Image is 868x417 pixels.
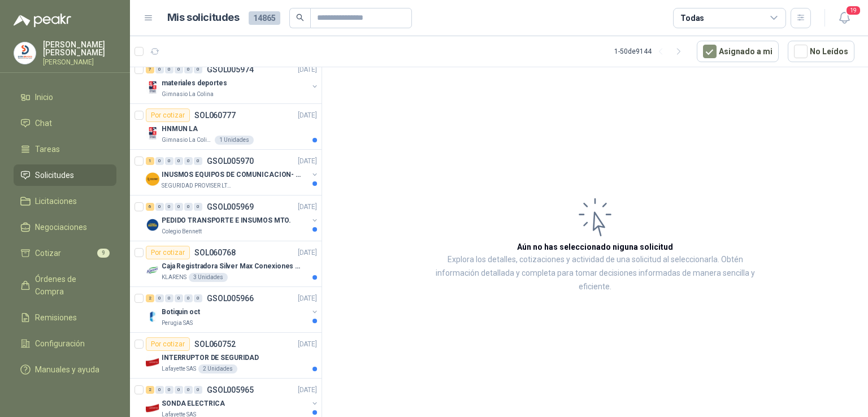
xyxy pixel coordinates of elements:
[35,363,99,376] span: Manuales y ayuda
[146,154,319,190] a: 1 0 0 0 0 0 GSOL005970[DATE] Company LogoINUSMOS EQUIPOS DE COMUNICACION- DGP 8550SEGURIDAD PROVI...
[614,42,688,60] div: 1 - 50 de 9144
[155,294,164,302] div: 0
[215,136,254,145] div: 1 Unidades
[175,386,183,394] div: 0
[14,190,116,212] a: Licitaciones
[435,253,755,294] p: Explora los detalles, cotizaciones y actividad de una solicitud al seleccionarla. Obtén informaci...
[43,41,116,57] p: [PERSON_NAME] [PERSON_NAME]
[35,195,77,207] span: Licitaciones
[97,249,110,258] span: 9
[146,200,319,236] a: 6 0 0 0 0 0 GSOL005969[DATE] Company LogoPEDIDO TRANSPORTE E INSUMOS MTO.Colegio Bennett
[162,273,186,282] p: KLARENS
[184,294,193,302] div: 0
[162,398,225,409] p: SONDA ELECTRICA
[165,203,173,211] div: 0
[175,157,183,165] div: 0
[162,170,302,180] p: INUSMOS EQUIPOS DE COMUNICACION- DGP 8550
[35,143,60,155] span: Tareas
[165,66,173,73] div: 0
[146,127,159,140] img: Company Logo
[35,273,106,298] span: Órdenes de Compra
[249,11,280,25] span: 14865
[175,294,183,302] div: 0
[146,66,154,73] div: 7
[146,264,159,277] img: Company Logo
[680,12,704,24] div: Todas
[162,353,259,363] p: INTERRUPTOR DE SEGURIDAD
[194,66,202,73] div: 0
[207,203,254,211] p: GSOL005969
[14,333,116,354] a: Configuración
[162,227,202,236] p: Colegio Bennett
[162,364,196,373] p: Lafayette SAS
[184,66,193,73] div: 0
[517,241,673,253] h3: Aún no has seleccionado niguna solicitud
[165,294,173,302] div: 0
[194,249,236,257] p: SOL060768
[845,5,861,16] span: 19
[298,247,317,258] p: [DATE]
[155,157,164,165] div: 0
[194,340,236,348] p: SOL060752
[35,169,74,181] span: Solicitudes
[165,157,173,165] div: 0
[162,319,193,328] p: Perugia SAS
[162,90,214,99] p: Gimnasio La Colina
[43,59,116,66] p: [PERSON_NAME]
[298,339,317,350] p: [DATE]
[194,111,236,119] p: SOL060777
[155,203,164,211] div: 0
[130,241,322,287] a: Por cotizarSOL060768[DATE] Company LogoCaja Registradora Silver Max Conexiones Usb 10000 Plus Led...
[146,337,190,351] div: Por cotizar
[162,136,212,145] p: Gimnasio La Colina
[155,66,164,73] div: 0
[146,355,159,369] img: Company Logo
[146,386,154,394] div: 2
[184,157,193,165] div: 0
[35,247,61,259] span: Cotizar
[14,307,116,328] a: Remisiones
[146,108,190,122] div: Por cotizar
[207,157,254,165] p: GSOL005970
[834,8,854,28] button: 19
[14,216,116,238] a: Negociaciones
[146,218,159,232] img: Company Logo
[167,10,240,26] h1: Mis solicitudes
[146,203,154,211] div: 6
[175,203,183,211] div: 0
[162,78,227,89] p: materiales deportes
[207,66,254,73] p: GSOL005974
[296,14,304,21] span: search
[146,401,159,415] img: Company Logo
[207,386,254,394] p: GSOL005965
[298,110,317,121] p: [DATE]
[146,246,190,259] div: Por cotizar
[14,138,116,160] a: Tareas
[130,333,322,379] a: Por cotizarSOL060752[DATE] Company LogoINTERRUPTOR DE SEGURIDADLafayette SAS2 Unidades
[184,203,193,211] div: 0
[189,273,228,282] div: 3 Unidades
[35,117,52,129] span: Chat
[146,292,319,328] a: 2 0 0 0 0 0 GSOL005966[DATE] Company LogoBotiquin octPerugia SAS
[35,311,77,324] span: Remisiones
[146,294,154,302] div: 2
[130,104,322,150] a: Por cotizarSOL060777[DATE] Company LogoHNMUN LAGimnasio La Colina1 Unidades
[697,41,779,62] button: Asignado a mi
[207,294,254,302] p: GSOL005966
[146,157,154,165] div: 1
[146,172,159,186] img: Company Logo
[194,386,202,394] div: 0
[298,202,317,212] p: [DATE]
[162,181,233,190] p: SEGURIDAD PROVISER LTDA
[14,14,71,27] img: Logo peakr
[14,86,116,108] a: Inicio
[14,112,116,134] a: Chat
[162,307,200,318] p: Botiquin oct
[162,261,302,272] p: Caja Registradora Silver Max Conexiones Usb 10000 Plus Led
[298,385,317,396] p: [DATE]
[14,164,116,186] a: Solicitudes
[35,337,85,350] span: Configuración
[194,294,202,302] div: 0
[35,91,53,103] span: Inicio
[198,364,237,373] div: 2 Unidades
